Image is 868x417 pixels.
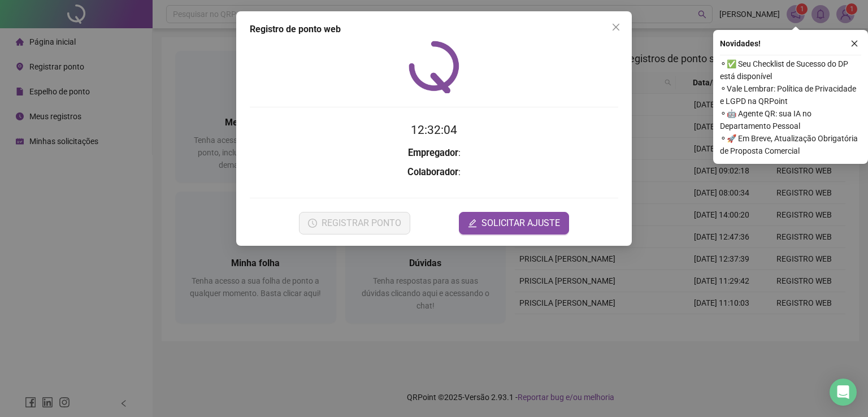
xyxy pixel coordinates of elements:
span: ⚬ 🤖 Agente QR: sua IA no Departamento Pessoal [720,107,861,132]
div: Open Intercom Messenger [830,379,857,406]
button: Close [607,18,625,36]
span: ⚬ ✅ Seu Checklist de Sucesso do DP está disponível [720,58,861,82]
button: REGISTRAR PONTO [299,212,410,234]
span: ⚬ Vale Lembrar: Política de Privacidade e LGPD na QRPoint [720,82,861,107]
span: Novidades ! [720,37,761,50]
strong: Empregador [408,147,458,158]
span: edit [468,219,477,228]
span: ⚬ 🚀 Em Breve, Atualização Obrigatória de Proposta Comercial [720,132,861,157]
span: close [611,23,620,32]
button: editSOLICITAR AJUSTE [459,212,569,234]
span: close [850,40,858,47]
time: 12:32:04 [411,123,457,137]
img: QRPoint [409,41,459,93]
span: SOLICITAR AJUSTE [481,216,560,230]
h3: : [250,146,618,160]
strong: Colaborador [407,167,458,177]
h3: : [250,165,618,180]
div: Registro de ponto web [250,23,618,36]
